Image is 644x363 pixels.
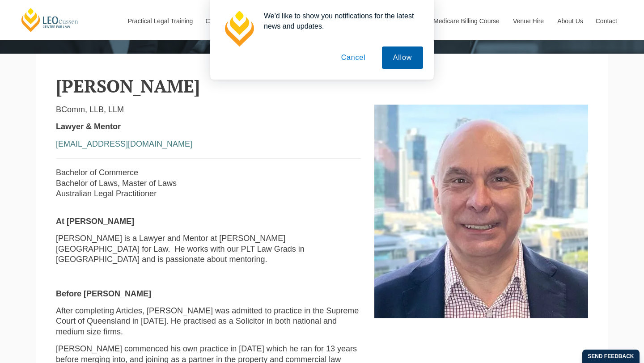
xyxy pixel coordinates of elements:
strong: Lawyer & Mentor [56,122,121,131]
a: [EMAIL_ADDRESS][DOMAIN_NAME] [56,139,192,148]
strong: At [PERSON_NAME] [56,217,134,226]
strong: Before [PERSON_NAME] [56,289,151,298]
div: We'd like to show you notifications for the latest news and updates. [257,11,423,31]
button: Cancel [330,46,377,69]
h2: [PERSON_NAME] [56,76,588,96]
p: Bachelor of Commerce Bachelor of Laws, Master of Laws Australian Legal Practitioner [56,168,361,210]
button: Allow [382,46,423,69]
img: notification icon [221,11,257,46]
p: [PERSON_NAME] is a Lawyer and Mentor at [PERSON_NAME][GEOGRAPHIC_DATA] for Law. He works with our... [56,233,361,265]
p: BComm, LLB, LLM [56,105,361,115]
span: After completing Articles, [PERSON_NAME] was admitted to practice in the Supreme Court of Queensl... [56,306,359,336]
